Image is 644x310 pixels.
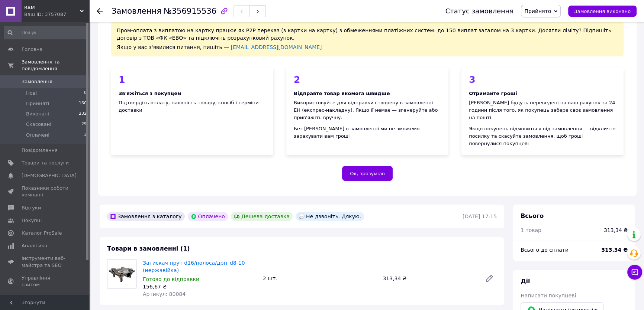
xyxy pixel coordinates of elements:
b: Відправте товар якомога швидше [294,91,390,96]
span: Показники роботи компанії [22,185,69,198]
span: Написати покупцеві [521,293,576,298]
div: Замовлення з каталогу [107,212,185,221]
span: Інструменти веб-майстра та SEO [22,255,69,268]
div: 2 шт. [260,273,380,284]
div: Без [PERSON_NAME] в замовленні ми не зможемо зарахувати вам гроші [294,125,441,140]
div: Статус замовлення [445,7,514,15]
div: Повернутися назад [97,7,103,15]
span: Головна [22,46,42,53]
div: 313,34 ₴ [604,226,628,234]
a: Редагувати [482,271,497,286]
span: RAM [24,4,80,11]
div: 313,34 ₴ [380,273,479,284]
span: Управління сайтом [22,275,69,288]
img: :speech_balloon: [299,213,305,219]
span: 3 [84,132,87,138]
span: Товари в замовленні (1) [107,245,190,252]
span: Виконані [26,111,49,117]
span: Замовлення виконано [574,9,631,14]
div: Пром-оплата з виплатою на картку працює як P2P переказ (з картки на картку) з обмеженнями платіжн... [111,21,624,56]
div: Не дзвоніть. Дякую. [296,212,364,221]
span: №356915536 [164,7,216,16]
span: Товари та послуги [22,160,69,166]
span: Дії [521,278,530,285]
span: Готово до відправки [143,276,199,282]
div: 2 [294,75,441,84]
div: Ваш ID: 3757087 [24,11,89,18]
div: 1 [119,75,266,84]
span: Ок, зрозуміло [350,171,385,176]
div: Підтвердіть оплату, наявність товару, спосіб і терміни доставки [119,99,266,114]
span: Покупці [22,217,42,224]
span: Відгуки [22,205,41,211]
time: [DATE] 17:15 [463,213,497,219]
span: Замовлення [112,7,161,16]
span: Прийнято [524,8,551,14]
span: [DEMOGRAPHIC_DATA] [22,172,77,179]
span: Каталог ProSale [22,230,62,236]
div: Якщо у вас з'явилися питання, пишіть — [117,43,618,51]
div: Дешева доставка [231,212,293,221]
img: Затискач прут d16/полоса/дріт d8-10 (нержавійка) [107,260,136,288]
span: 160 [79,100,87,107]
div: 156,67 ₴ [143,283,257,290]
span: Артикул: 80084 [143,291,186,297]
span: Скасовані [26,121,51,128]
a: Затискач прут d16/полоса/дріт d8-10 (нержавійка) [143,260,245,273]
span: 0 [84,90,87,97]
button: Замовлення виконано [568,6,637,17]
div: 3 [469,75,616,84]
button: Ок, зрозуміло [342,166,393,181]
span: Замовлення [22,78,52,85]
div: [PERSON_NAME] будуть переведені на ваш рахунок за 24 години після того, як покупець забере своє з... [469,99,616,121]
span: 232 [79,111,87,117]
button: Чат з покупцем [627,265,642,280]
span: Гаманець компанії [22,294,69,307]
b: Зв'яжіться з покупцем [119,91,181,96]
b: Отримайте гроші [469,91,517,96]
div: Якщо покупець відмовиться від замовлення — відкличте посилку та скасуйте замовлення, щоб гроші по... [469,125,616,147]
input: Пошук [4,26,87,39]
span: 1 товар [521,227,541,233]
span: Замовлення та повідомлення [22,59,89,72]
span: Всього до сплати [521,247,569,253]
div: Оплачено [188,212,228,221]
span: Нові [26,90,37,97]
span: Повідомлення [22,147,58,154]
b: 313.34 ₴ [601,247,628,253]
span: Аналітика [22,242,47,249]
div: Використовуйте для відправки створену в замовленні ЕН (експрес-накладну). Якщо її немає — згенеру... [294,99,441,121]
span: 29 [81,121,87,128]
span: Всього [521,212,544,219]
span: Прийняті [26,100,49,107]
a: [EMAIL_ADDRESS][DOMAIN_NAME] [231,44,322,50]
span: Оплачені [26,132,49,138]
